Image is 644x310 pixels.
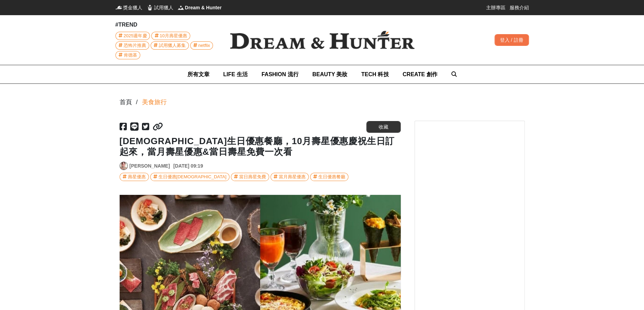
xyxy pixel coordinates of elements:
[312,71,347,77] span: BEAUTY 美妝
[187,65,209,83] a: 所有文章
[120,173,149,181] a: 壽星優惠
[177,4,222,11] a: Dream & HunterDream & Hunter
[366,121,401,133] button: 收藏
[120,162,128,170] a: Avatar
[187,71,209,77] span: 所有文章
[279,173,306,181] div: 當月壽星優惠
[150,173,229,181] a: 生日優惠[DEMOGRAPHIC_DATA]
[136,98,138,107] div: /
[154,4,173,11] span: 試用獵人
[151,41,189,50] a: 試用獵人募集
[312,65,347,83] a: BEAUTY 美妝
[128,173,146,181] div: 壽星優惠
[120,136,401,157] h1: [DEMOGRAPHIC_DATA]生日優惠餐廳，10月壽星優惠慶祝生日訂起來，當月壽星優惠&當日壽星免費一次看
[159,42,186,49] span: 試用獵人募集
[219,20,426,60] img: Dream & Hunter
[115,41,149,50] a: 恐怖片推薦
[146,4,153,11] img: 試用獵人
[486,4,505,11] a: 主辦專區
[198,42,210,49] span: netflix
[177,4,184,11] img: Dream & Hunter
[262,71,299,77] span: FASHION 流行
[115,4,142,11] a: 獎金獵人獎金獵人
[185,4,222,11] span: Dream & Hunter
[310,173,348,181] a: 生日優惠餐廳
[494,34,529,46] div: 登入 / 註冊
[318,173,345,181] div: 生日優惠餐廳
[120,162,127,170] img: Avatar
[115,21,219,29] div: #TREND
[262,65,299,83] a: FASHION 流行
[402,71,437,77] span: CREATE 創作
[124,42,146,49] span: 恐怖片推薦
[115,32,150,40] a: 2025週年慶
[146,4,173,11] a: 試用獵人試用獵人
[231,173,269,181] a: 當日壽星免費
[190,41,213,50] a: netflix
[130,162,170,170] a: [PERSON_NAME]
[361,71,389,77] span: TECH 科技
[402,65,437,83] a: CREATE 創作
[361,65,389,83] a: TECH 科技
[120,98,132,107] div: 首頁
[223,65,248,83] a: LIFE 生活
[142,98,167,107] a: 美食旅行
[239,173,266,181] div: 當日壽星免費
[124,51,137,59] span: 肯德基
[270,173,309,181] a: 當月壽星優惠
[115,51,140,59] a: 肯德基
[160,32,187,40] span: 10月壽星優惠
[159,173,226,181] div: 生日優惠[DEMOGRAPHIC_DATA]
[124,32,147,40] span: 2025週年慶
[151,32,190,40] a: 10月壽星優惠
[123,4,142,11] span: 獎金獵人
[173,162,203,170] div: [DATE] 09:19
[510,4,529,11] a: 服務介紹
[115,4,122,11] img: 獎金獵人
[223,71,248,77] span: LIFE 生活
